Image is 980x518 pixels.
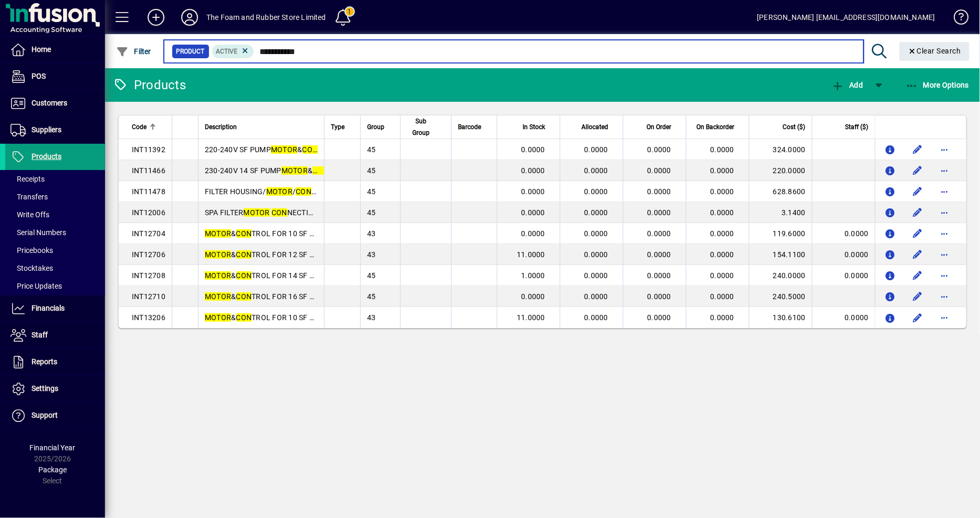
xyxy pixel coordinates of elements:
[648,166,672,175] span: 0.0000
[236,313,252,322] em: CON
[5,349,105,375] a: Reports
[5,259,105,277] a: Stocktakes
[11,246,53,255] span: Pricebooks
[522,208,546,217] span: 0.0000
[812,265,875,286] td: 0.0000
[5,37,105,63] a: Home
[946,2,967,36] a: Knowledge Base
[132,121,165,133] div: Code
[936,288,953,305] button: More options
[113,77,186,93] div: Products
[648,292,672,301] span: 0.0000
[5,170,105,188] a: Receipts
[367,145,376,154] span: 45
[846,121,869,133] span: Staff ($)
[367,271,376,280] span: 45
[205,166,347,175] span: 230-240V 14 SF PUMP & TROL
[32,304,65,312] span: Financials
[331,121,345,133] span: Type
[630,121,681,133] div: On Order
[581,121,608,133] span: Allocated
[936,204,953,221] button: More options
[206,9,326,26] div: The Foam and Rubber Store Limited
[909,267,926,284] button: Edit
[585,145,609,154] span: 0.0000
[648,313,672,322] span: 0.0000
[5,90,105,117] a: Customers
[5,117,105,143] a: Suppliers
[5,64,105,90] a: POS
[5,376,105,402] a: Settings
[648,208,672,217] span: 0.0000
[909,162,926,179] button: Edit
[266,187,293,196] em: MOTOR
[711,208,735,217] span: 0.0000
[5,224,105,241] a: Serial Numbers
[812,223,875,244] td: 0.0000
[296,187,311,196] em: CON
[936,162,953,179] button: More options
[648,145,672,154] span: 0.0000
[205,250,392,259] span: & TROL FOR 12 SF PUMP 28646AU (80220)
[32,384,58,393] span: Settings
[647,121,671,133] span: On Order
[517,250,545,259] span: 11.0000
[648,271,672,280] span: 0.0000
[407,115,435,139] span: Sub Group
[909,309,926,326] button: Edit
[132,292,165,301] span: INT12710
[132,250,165,259] span: INT12706
[903,76,972,94] button: More Options
[749,223,812,244] td: 119.6000
[829,76,866,94] button: Add
[173,8,206,27] button: Profile
[32,45,51,54] span: Home
[749,139,812,160] td: 324.0000
[11,175,45,183] span: Receipts
[367,292,376,301] span: 45
[11,282,62,290] span: Price Updates
[585,250,609,259] span: 0.0000
[236,229,252,238] em: CON
[303,145,318,154] em: CON
[205,229,363,238] span: & TROL FOR 10 SF PUMP 26644AU
[271,145,297,154] em: MOTOR
[236,271,252,280] em: CON
[522,229,546,238] span: 0.0000
[458,121,491,133] div: Barcode
[711,250,735,259] span: 0.0000
[367,121,384,133] span: Group
[132,313,165,322] span: INT13206
[205,208,339,217] span: SPA FILTER NECTING TUBE
[176,46,205,57] span: Product
[205,145,337,154] span: 220-240V SF PUMP & TROL
[711,271,735,280] span: 0.0000
[132,271,165,280] span: INT12708
[244,208,270,217] em: MOTOR
[711,145,735,154] span: 0.0000
[367,313,376,322] span: 43
[585,187,609,196] span: 0.0000
[5,206,105,224] a: Write Offs
[38,466,67,474] span: Package
[205,292,231,301] em: MOTOR
[909,246,926,263] button: Edit
[900,42,970,61] button: Clear
[5,277,105,295] a: Price Updates
[936,183,953,200] button: More options
[205,313,363,322] span: & TROL FOR 10 SF PUMP 26644AU
[236,250,252,259] em: CON
[523,121,545,133] span: In Stock
[312,166,328,175] em: CON
[522,145,546,154] span: 0.0000
[522,166,546,175] span: 0.0000
[585,229,609,238] span: 0.0000
[32,331,48,339] span: Staff
[909,183,926,200] button: Edit
[205,187,385,196] span: FILTER HOUSING/ / TROL STATION 54612
[32,411,58,419] span: Support
[936,246,953,263] button: More options
[367,250,376,259] span: 43
[936,267,953,284] button: More options
[205,121,237,133] span: Description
